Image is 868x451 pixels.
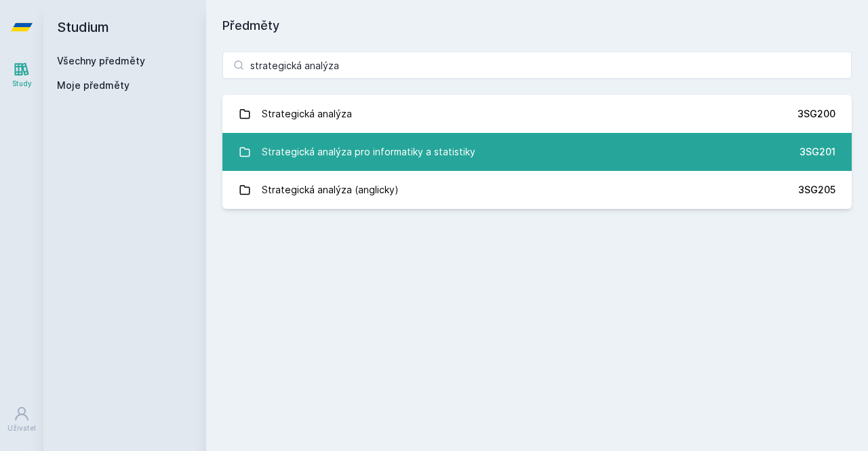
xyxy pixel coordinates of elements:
[222,133,852,171] a: Strategická analýza pro informatiky a statistiky 3SG201
[222,52,852,79] input: Název nebo ident předmětu…
[222,16,852,35] h1: Předměty
[3,399,41,440] a: Uživatel
[222,95,852,133] a: Strategická analýza 3SG200
[797,107,835,121] div: 3SG200
[262,100,352,128] div: Strategická analýza
[262,176,399,203] div: Strategická analýza (anglicky)
[3,54,41,96] a: Study
[12,79,32,89] div: Study
[800,145,835,159] div: 3SG201
[7,423,36,433] div: Uživatel
[57,79,130,92] span: Moje předměty
[57,55,145,66] a: Všechny předměty
[798,183,835,197] div: 3SG205
[222,171,852,209] a: Strategická analýza (anglicky) 3SG205
[262,138,475,165] div: Strategická analýza pro informatiky a statistiky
